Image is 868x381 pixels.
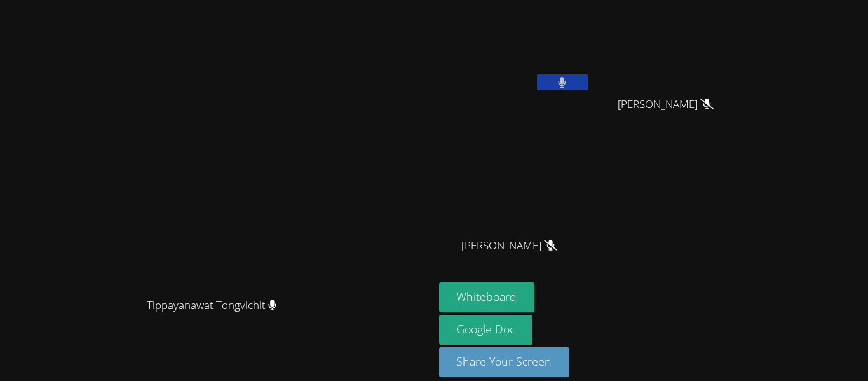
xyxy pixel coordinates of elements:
[439,315,533,345] a: Google Doc
[618,95,714,114] span: [PERSON_NAME]
[147,296,276,315] span: Tippayanawat Tongvichit
[461,237,557,255] span: [PERSON_NAME]
[439,282,535,312] button: Whiteboard
[439,347,570,377] button: Share Your Screen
